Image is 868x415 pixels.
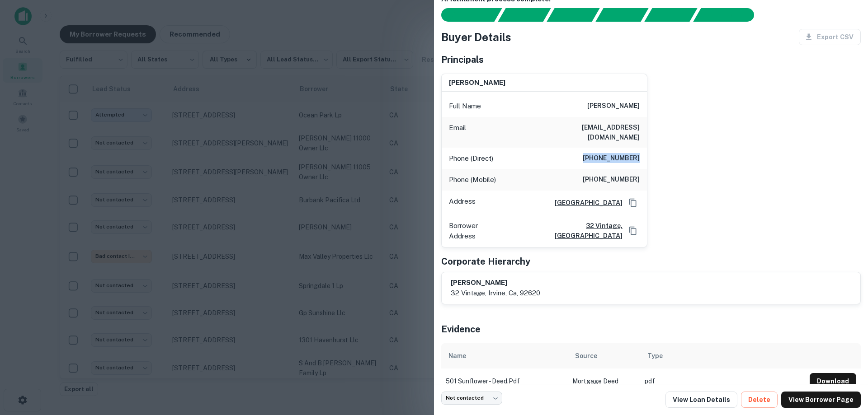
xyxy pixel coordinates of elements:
[626,224,640,238] button: Copy Address
[640,368,805,394] td: pdf
[441,322,481,336] h5: Evidence
[449,78,505,88] h6: [PERSON_NAME]
[449,122,466,142] p: Email
[498,8,551,22] div: Your request is received and processing...
[449,101,481,112] p: Full Name
[644,8,697,22] div: Principals found, still searching for contact information. This may take time...
[510,221,623,241] a: 32 vintage, [GEOGRAPHIC_DATA]
[441,343,568,368] th: Name
[531,122,640,142] h6: [EMAIL_ADDRESS][DOMAIN_NAME]
[626,196,640,210] button: Copy Address
[583,174,640,185] h6: [PHONE_NUMBER]
[449,220,506,242] p: Borrower Address
[441,53,484,66] h5: Principals
[451,288,540,298] p: 32 vintage, irvine, ca, 92620
[583,153,640,164] h6: [PHONE_NUMBER]
[693,8,765,22] div: AI fulfillment process complete.
[741,392,778,408] button: Delete
[665,392,737,408] a: View Loan Details
[448,350,466,361] div: Name
[575,350,597,361] div: Source
[451,278,540,288] h6: [PERSON_NAME]
[441,29,511,45] h4: Buyer Details
[441,343,861,394] div: scrollable content
[441,255,530,268] h5: Corporate Hierarchy
[568,343,640,368] th: Source
[647,350,663,361] div: Type
[595,8,648,22] div: Principals found, AI now looking for contact information...
[587,101,640,112] h6: [PERSON_NAME]
[547,198,623,208] a: [GEOGRAPHIC_DATA]
[781,392,861,408] a: View Borrower Page
[449,174,496,185] p: Phone (Mobile)
[568,368,640,394] td: Mortgage Deed
[441,392,502,405] div: Not contacted
[449,153,493,164] p: Phone (Direct)
[640,343,805,368] th: Type
[810,373,856,389] button: Download
[441,368,568,394] td: 501 sunflower - deed.pdf
[547,8,599,22] div: Documents found, AI parsing details...
[823,343,868,386] iframe: Chat Widget
[430,8,498,22] div: Sending borrower request to AI...
[449,196,476,210] p: Address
